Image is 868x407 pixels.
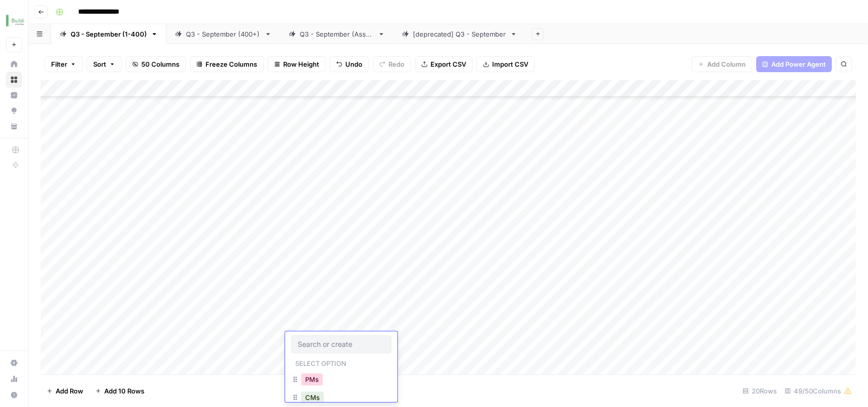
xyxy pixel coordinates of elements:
[6,72,22,88] a: Browse
[492,59,528,69] span: Import CSV
[330,56,369,72] button: Undo
[291,371,391,389] div: PMs
[393,24,526,44] a: [deprecated] Q3 - September
[756,56,832,72] button: Add Power Agent
[781,383,856,399] div: 49/50 Columns
[45,56,83,72] button: Filter
[6,12,24,30] img: Buildium Logo
[71,29,147,39] div: Q3 - September (1-400)
[51,24,166,44] a: Q3 - September (1-400)
[771,59,826,69] span: Add Power Agent
[205,59,257,69] span: Freeze Columns
[56,386,83,396] span: Add Row
[373,56,411,72] button: Redo
[413,29,506,39] div: [deprecated] Q3 - September
[126,56,186,72] button: 50 Columns
[388,59,404,69] span: Redo
[89,383,150,399] button: Add 10 Rows
[298,340,385,349] input: Search or create
[51,59,67,69] span: Filter
[291,356,350,368] p: Select option
[41,383,89,399] button: Add Row
[707,59,746,69] span: Add Column
[6,87,22,103] a: Insights
[345,59,362,69] span: Undo
[190,56,264,72] button: Freeze Columns
[268,56,326,72] button: Row Height
[6,355,22,371] a: Settings
[477,56,535,72] button: Import CSV
[300,29,374,39] div: Q3 - September (Assn.)
[6,387,22,403] button: Help + Support
[692,56,752,72] button: Add Column
[93,59,106,69] span: Sort
[739,383,781,399] div: 20 Rows
[6,56,22,72] a: Home
[6,118,22,134] a: Your Data
[301,391,324,403] button: CMs
[6,8,22,33] button: Workspace: Buildium
[280,24,393,44] a: Q3 - September (Assn.)
[166,24,280,44] a: Q3 - September (400+)
[415,56,473,72] button: Export CSV
[430,59,466,69] span: Export CSV
[87,56,122,72] button: Sort
[6,103,22,119] a: Opportunities
[283,59,319,69] span: Row Height
[141,59,179,69] span: 50 Columns
[6,371,22,387] a: Usage
[186,29,261,39] div: Q3 - September (400+)
[301,373,323,385] button: PMs
[104,386,144,396] span: Add 10 Rows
